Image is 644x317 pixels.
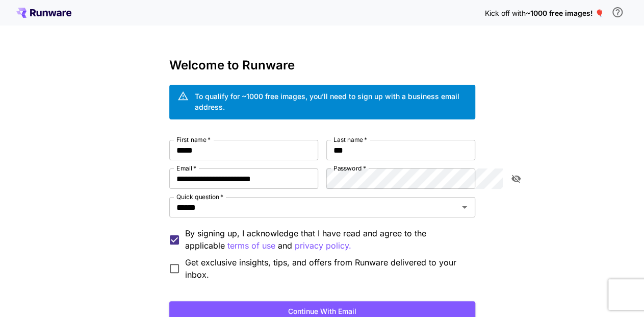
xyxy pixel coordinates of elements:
[457,200,472,214] button: Open
[333,135,367,144] label: Last name
[185,227,467,252] p: By signing up, I acknowledge that I have read and agree to the applicable and
[295,239,351,252] button: By signing up, I acknowledge that I have read and agree to the applicable terms of use and
[333,164,366,173] label: Password
[507,169,525,188] button: toggle password visibility
[607,2,628,22] button: In order to qualify for free credit, you need to sign up with a business email address and click ...
[169,58,475,72] h3: Welcome to Runware
[176,164,196,173] label: Email
[227,239,275,252] p: terms of use
[484,9,525,17] span: Kick off with
[295,239,351,252] p: privacy policy.
[176,192,223,201] label: Quick question
[176,135,211,144] label: First name
[195,91,467,112] div: To qualify for ~1000 free images, you’ll need to sign up with a business email address.
[227,239,275,252] button: By signing up, I acknowledge that I have read and agree to the applicable and privacy policy.
[185,256,467,281] span: Get exclusive insights, tips, and offers from Runware delivered to your inbox.
[525,9,603,17] span: ~1000 free images! 🎈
